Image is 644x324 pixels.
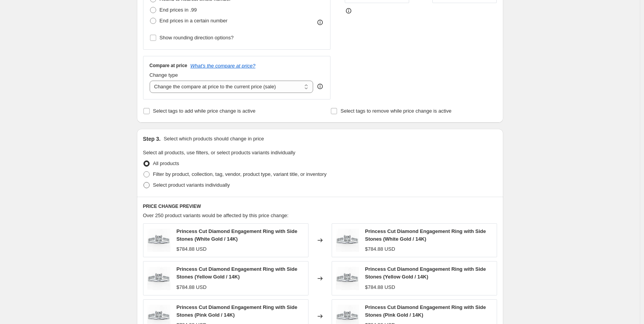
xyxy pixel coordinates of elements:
h3: Compare at price [150,62,187,69]
span: Filter by product, collection, tag, vendor, product type, variant title, or inventory [153,171,327,177]
div: help [316,83,324,90]
span: $784.88 USD [177,246,207,252]
span: $784.88 USD [365,246,395,252]
span: Select product variants individually [153,182,230,188]
img: IM17172_ref_Berge_3_80x.jpg [147,229,170,252]
span: Select tags to add while price change is active [153,108,256,114]
p: Select which products should change in price [164,135,264,143]
h2: Step 3. [143,135,161,143]
span: Select tags to remove while price change is active [341,108,452,114]
img: IM17172_ref_Berge_3_80x.jpg [336,229,359,252]
span: Princess Cut Diamond Engagement Ring with Side Stones (White Gold / 14K) [177,228,298,242]
h6: PRICE CHANGE PREVIEW [143,203,497,209]
span: Select all products, use filters, or select products variants individually [143,150,295,155]
span: Over 250 product variants would be affected by this price change: [143,213,289,218]
img: IM17172_ref_Berge_3_80x.jpg [147,267,170,290]
span: End prices in a certain number [160,18,228,24]
button: What's the compare at price? [191,63,256,69]
img: IM17172_ref_Berge_3_80x.jpg [336,267,359,290]
span: Princess Cut Diamond Engagement Ring with Side Stones (Pink Gold / 14K) [177,304,298,318]
span: $784.88 USD [365,284,395,290]
span: End prices in .99 [160,7,197,13]
span: Show rounding direction options? [160,35,234,40]
span: Princess Cut Diamond Engagement Ring with Side Stones (White Gold / 14K) [365,228,486,242]
span: Change type [150,72,178,78]
span: All products [153,160,179,166]
span: Princess Cut Diamond Engagement Ring with Side Stones (Pink Gold / 14K) [365,304,486,318]
span: Princess Cut Diamond Engagement Ring with Side Stones (Yellow Gold / 14K) [365,266,486,280]
span: Princess Cut Diamond Engagement Ring with Side Stones (Yellow Gold / 14K) [177,266,298,280]
span: $784.88 USD [177,284,207,290]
